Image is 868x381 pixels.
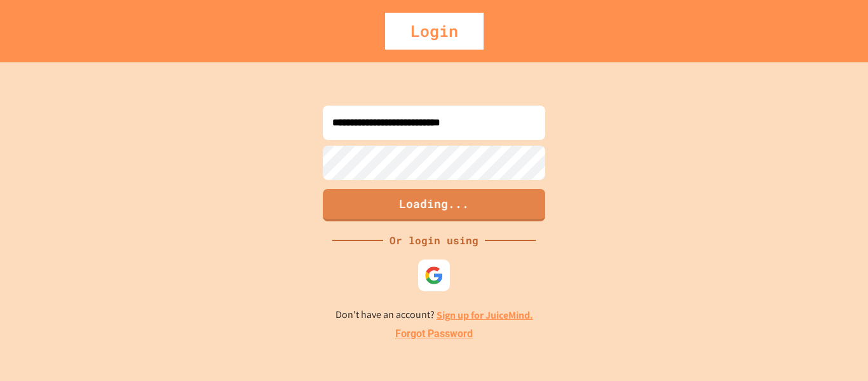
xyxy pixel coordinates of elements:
[323,189,545,221] button: Loading...
[424,266,444,285] img: google-icon.svg
[383,233,485,248] div: Or login using
[395,326,473,342] a: Forgot Password
[437,308,533,322] a: Sign up for JuiceMind.
[336,307,533,323] p: Don't have an account?
[385,13,484,50] div: Login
